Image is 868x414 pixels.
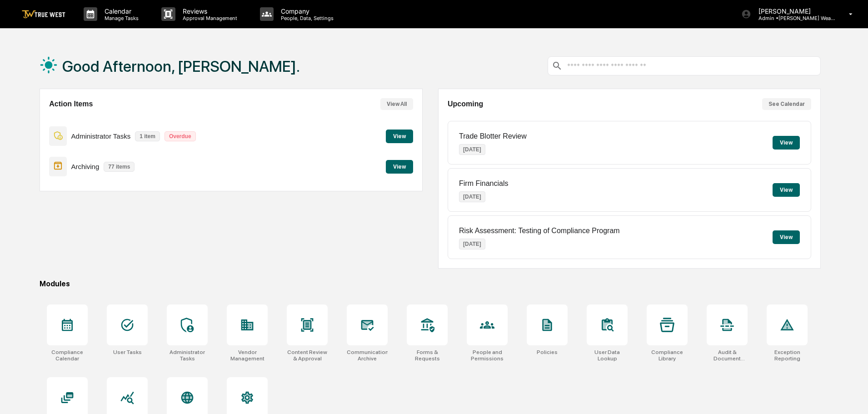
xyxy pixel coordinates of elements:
[227,349,268,362] div: Vendor Management
[175,7,242,15] p: Reviews
[71,132,131,140] p: Administrator Tasks
[467,349,508,362] div: People and Permissions
[459,191,485,202] p: [DATE]
[165,131,196,141] p: Overdue
[459,239,485,249] p: [DATE]
[707,349,748,362] div: Audit & Document Logs
[47,349,88,362] div: Compliance Calendar
[839,384,863,409] iframe: Open customer support
[40,279,821,288] div: Modules
[459,144,485,155] p: [DATE]
[167,349,208,362] div: Administrator Tasks
[751,15,836,21] p: Admin • [PERSON_NAME] Wealth Management
[459,132,527,140] p: Trade Blotter Review
[386,160,413,174] button: View
[113,349,142,355] div: User Tasks
[448,100,483,108] h2: Upcoming
[537,349,558,355] div: Policies
[97,15,143,21] p: Manage Tasks
[587,349,628,362] div: User Data Lookup
[347,349,388,362] div: Communications Archive
[459,180,508,188] p: Firm Financials
[71,163,100,170] p: Archiving
[380,98,413,110] button: View All
[647,349,688,362] div: Compliance Library
[175,15,242,21] p: Approval Management
[762,98,811,110] button: See Calendar
[751,7,836,15] p: [PERSON_NAME]
[773,183,800,197] button: View
[386,130,413,143] button: View
[767,349,808,362] div: Exception Reporting
[287,349,328,362] div: Content Review & Approval
[386,131,413,140] a: View
[386,162,413,170] a: View
[274,7,338,15] p: Company
[773,136,800,150] button: View
[274,15,338,21] p: People, Data, Settings
[22,10,65,19] img: logo
[49,100,93,108] h2: Action Items
[62,57,300,75] h1: Good Afternoon, [PERSON_NAME].
[407,349,448,362] div: Forms & Requests
[459,227,620,235] p: Risk Assessment: Testing of Compliance Program
[97,7,143,15] p: Calendar
[104,162,135,172] p: 77 items
[135,131,160,141] p: 1 item
[773,230,800,244] button: View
